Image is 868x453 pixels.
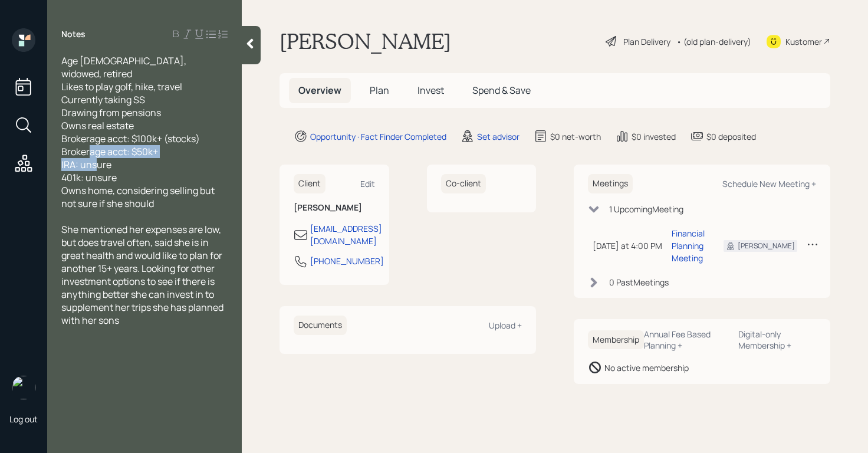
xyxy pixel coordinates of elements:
div: Kustomer [785,35,822,48]
label: Notes [61,28,86,40]
h1: [PERSON_NAME] [280,28,451,54]
span: Overview [298,84,341,97]
div: Upload + [489,320,522,331]
div: $0 invested [632,130,676,143]
div: Edit [360,178,375,189]
div: No active membership [604,362,689,374]
div: Financial Planning Meeting [672,227,705,264]
div: [EMAIL_ADDRESS][DOMAIN_NAME] [310,222,382,247]
h6: Co-client [441,174,486,193]
h6: Membership [588,330,644,350]
img: retirable_logo.png [12,376,35,399]
h6: [PERSON_NAME] [294,203,375,213]
div: • (old plan-delivery) [676,35,751,48]
div: Annual Fee Based Planning + [644,329,729,351]
div: Opportunity · Fact Finder Completed [310,130,446,143]
span: She mentioned her expenses are low, but does travel often, said she is in great health and would ... [61,223,225,327]
div: Digital-only Membership + [738,329,816,351]
div: [PERSON_NAME] [738,241,795,251]
div: 0 Past Meeting s [609,276,669,288]
div: Set advisor [477,130,520,143]
div: Log out [9,413,38,425]
span: Plan [370,84,389,97]
span: Spend & Save [472,84,531,97]
div: $0 deposited [706,130,756,143]
div: $0 net-worth [550,130,601,143]
h6: Meetings [588,174,633,193]
h6: Documents [294,316,347,335]
div: [PHONE_NUMBER] [310,255,384,267]
h6: Client [294,174,325,193]
div: 1 Upcoming Meeting [609,203,683,215]
span: Invest [417,84,444,97]
span: Age [DEMOGRAPHIC_DATA], widowed, retired Likes to play golf, hike, travel Currently taking SS Dra... [61,54,216,210]
div: [DATE] at 4:00 PM [593,239,662,252]
div: Schedule New Meeting + [722,178,816,189]
div: Plan Delivery [623,35,670,48]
